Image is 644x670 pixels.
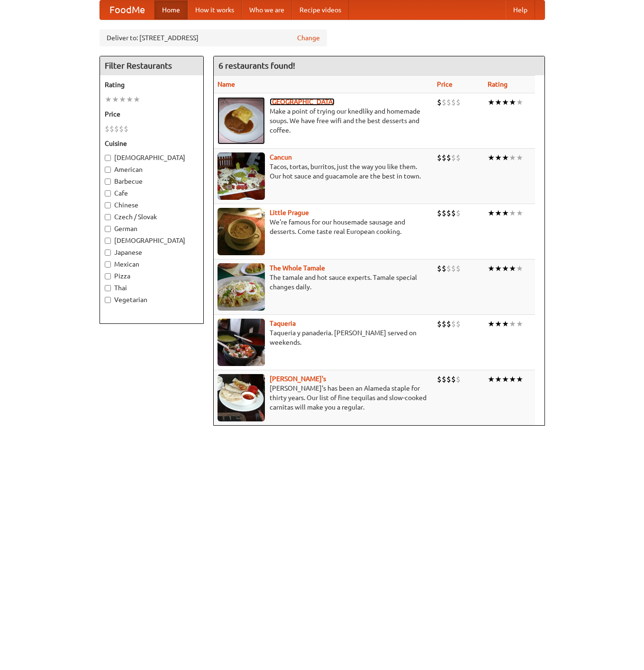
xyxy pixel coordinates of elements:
[451,152,456,163] li: $
[270,264,325,272] a: The Whole Tamale
[442,374,446,384] li: $
[105,259,199,269] label: Mexican
[133,94,140,105] li: ★
[516,319,523,329] li: ★
[502,97,509,107] li: ★
[105,124,109,134] li: $
[442,97,446,107] li: $
[100,56,203,75] h4: Filter Restaurants
[297,33,320,43] a: Change
[509,263,516,274] li: ★
[105,179,111,185] input: Barbecue
[105,248,199,257] label: Japanese
[218,107,430,135] p: Make a point of trying our knedlíky and homemade soups. We have free wifi and the best desserts a...
[105,226,111,232] input: German
[446,97,451,107] li: $
[105,155,111,161] input: [DEMOGRAPHIC_DATA]
[502,208,509,218] li: ★
[516,208,523,218] li: ★
[442,152,446,163] li: $
[105,238,111,244] input: [DEMOGRAPHIC_DATA]
[437,208,442,218] li: $
[488,80,508,88] a: Rating
[516,263,523,274] li: ★
[242,0,292,19] a: Who we are
[451,319,456,329] li: $
[218,374,265,421] img: pedros.jpg
[488,319,495,329] li: ★
[105,80,199,89] h5: Rating
[495,152,502,163] li: ★
[442,319,446,329] li: $
[105,212,199,222] label: Czech / Slovak
[495,263,502,274] li: ★
[488,374,495,384] li: ★
[218,152,265,200] img: cancun.jpg
[188,0,242,19] a: How it works
[105,261,111,268] input: Mexican
[119,124,124,134] li: $
[456,208,461,218] li: $
[126,94,133,105] li: ★
[437,80,453,88] a: Price
[105,297,111,303] input: Vegetarian
[218,328,430,347] p: Taqueria y panaderia. [PERSON_NAME] served on weekends.
[437,97,442,107] li: $
[105,202,111,208] input: Chinese
[270,153,292,161] a: Cancun
[105,190,111,197] input: Cafe
[516,374,523,384] li: ★
[495,319,502,329] li: ★
[446,208,451,218] li: $
[451,208,456,218] li: $
[270,98,335,106] a: [GEOGRAPHIC_DATA]
[105,177,199,186] label: Barbecue
[456,319,461,329] li: $
[218,217,430,236] p: We're famous for our housemade sausage and desserts. Come taste real European cooking.
[442,263,446,274] li: $
[218,97,265,144] img: czechpoint.jpg
[451,374,456,384] li: $
[105,295,199,304] label: Vegetarian
[456,263,461,274] li: $
[488,208,495,218] li: ★
[105,200,199,210] label: Chinese
[114,124,119,134] li: $
[270,209,309,216] a: Little Prague
[451,97,456,107] li: $
[105,285,111,291] input: Thai
[218,384,430,412] p: [PERSON_NAME]'s has been an Alameda staple for thirty years. Our list of fine tequilas and slow-c...
[437,152,442,163] li: $
[446,263,451,274] li: $
[105,283,199,293] label: Thai
[218,319,265,366] img: taqueria.jpg
[437,374,442,384] li: $
[154,0,188,19] a: Home
[516,97,523,107] li: ★
[112,94,119,105] li: ★
[502,319,509,329] li: ★
[105,153,199,162] label: [DEMOGRAPHIC_DATA]
[270,320,296,327] a: Taqueria
[437,263,442,274] li: $
[456,374,461,384] li: $
[270,375,326,383] a: [PERSON_NAME]'s
[509,319,516,329] li: ★
[124,124,128,134] li: $
[100,0,154,19] a: FoodMe
[506,0,535,19] a: Help
[502,374,509,384] li: ★
[495,97,502,107] li: ★
[105,273,111,279] input: Pizza
[105,139,199,148] h5: Cuisine
[218,208,265,255] img: littleprague.jpg
[218,263,265,311] img: wholetamale.jpg
[488,263,495,274] li: ★
[105,109,199,119] h5: Price
[105,167,111,173] input: American
[109,124,114,134] li: $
